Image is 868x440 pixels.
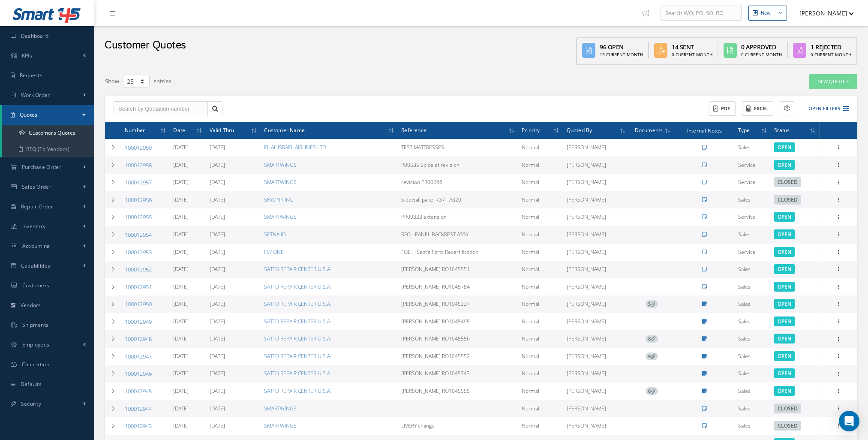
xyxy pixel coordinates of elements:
[738,231,751,238] span: Sales
[170,313,206,331] td: [DATE]
[398,244,518,261] td: FOE||Seat's Parts Recertification
[210,318,225,325] a: [DATE]
[170,383,206,400] td: [DATE]
[774,160,795,170] span: Click to change it
[125,387,152,395] a: 100012945
[738,300,751,307] span: Sales
[125,196,152,204] a: 100012956
[774,386,795,396] span: Click to change it
[170,139,206,157] td: [DATE]
[811,42,851,51] div: 1 Rejected
[22,183,51,190] span: Sales Order
[125,300,152,308] a: 100012950
[398,157,518,174] td: R00535 Spicejet revision
[522,126,540,134] span: Priority
[738,196,751,203] span: Sales
[20,111,38,118] span: Quotes
[210,370,225,377] a: [DATE]
[398,261,518,278] td: [PERSON_NAME] RO1045551
[761,9,771,17] div: New
[264,248,284,256] a: FLY ONE
[125,126,145,134] span: Number
[774,229,795,239] span: Click to change it
[264,387,331,395] a: SATTO REPAIR CENTER U.S.A.
[125,144,152,151] a: 100012959
[170,295,206,313] td: [DATE]
[21,32,49,39] span: Dashboard
[114,101,208,117] input: Search by Quotation number
[210,422,225,429] a: [DATE]
[264,126,305,134] span: Customer Name
[741,42,782,51] div: 0 Approved
[264,231,286,238] a: SETNA IO
[398,208,518,226] td: PR00323 extension
[518,330,563,348] td: Normal
[125,213,152,221] a: 100012955
[738,248,756,256] span: Service
[264,318,331,325] a: SATTO REPAIR CENTER U.S.A.
[738,335,751,342] span: Sales
[22,223,46,230] span: Inventory
[125,265,152,273] a: 100012952
[563,139,630,157] td: [PERSON_NAME]
[687,126,722,134] span: Internal Notes
[563,365,630,383] td: [PERSON_NAME]
[398,330,518,348] td: [PERSON_NAME] RO1045556
[809,74,857,89] button: New Quote
[563,244,630,261] td: [PERSON_NAME]
[170,244,206,261] td: [DATE]
[791,5,854,21] button: [PERSON_NAME]
[742,101,773,116] button: Excel
[22,242,50,250] span: Accounting
[210,387,225,395] a: [DATE]
[170,261,206,278] td: [DATE]
[518,278,563,296] td: Normal
[153,74,171,86] label: entries
[672,51,712,58] div: 0 Current Month
[738,265,751,273] span: Sales
[738,161,756,169] span: Service
[774,142,795,152] span: Click to change it
[264,335,331,342] a: SATTO REPAIR CENTER U.S.A.
[398,313,518,331] td: [PERSON_NAME] RO1045495
[563,400,630,418] td: [PERSON_NAME]
[646,300,658,307] a: 5
[774,247,795,257] span: Click to change it
[2,141,94,157] a: RFQ (To Vendors)
[518,157,563,174] td: Normal
[210,248,225,256] a: [DATE]
[774,351,795,361] span: Click to change it
[567,126,592,134] span: Quoted By
[398,295,518,313] td: [PERSON_NAME] RO1045337
[398,348,518,365] td: [PERSON_NAME] RO1045552
[774,404,801,413] span: Click to change it
[170,348,206,365] td: [DATE]
[2,125,94,141] a: Customers Quotes
[125,318,152,325] a: 100012949
[170,278,206,296] td: [DATE]
[563,261,630,278] td: [PERSON_NAME]
[170,365,206,383] td: [DATE]
[774,126,790,134] span: Status
[774,177,801,187] span: Click to change it
[646,387,658,395] span: 6
[811,51,851,58] div: 0 Current Month
[518,208,563,226] td: Normal
[210,178,225,186] a: [DATE]
[210,335,225,342] a: [DATE]
[125,248,152,256] a: 100012953
[518,348,563,365] td: Normal
[774,334,795,344] span: Click to change it
[170,157,206,174] td: [DATE]
[20,72,42,79] span: Requests
[774,212,795,222] span: Click to change it
[398,383,518,400] td: [PERSON_NAME] RO1045555
[738,126,750,134] span: Type
[774,421,801,431] span: Click to change it
[563,208,630,226] td: [PERSON_NAME]
[774,368,795,378] span: Click to change it
[774,195,801,205] span: Click to change it
[748,6,787,21] button: New
[738,318,751,325] span: Sales
[646,335,658,343] span: 8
